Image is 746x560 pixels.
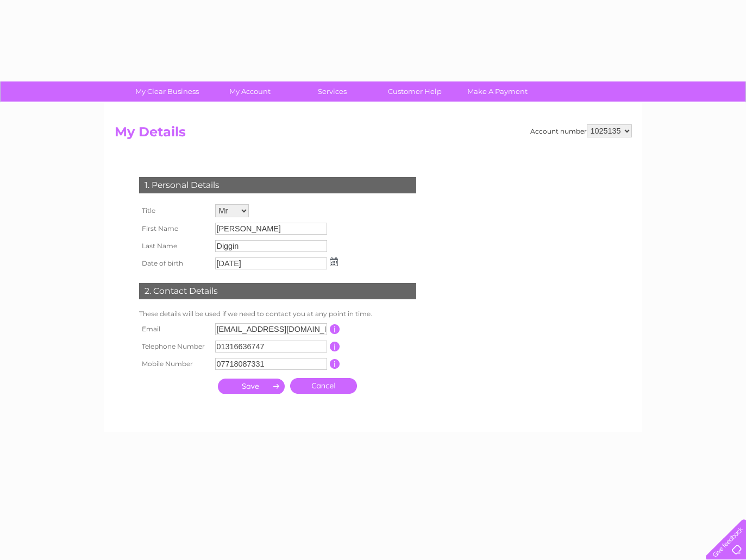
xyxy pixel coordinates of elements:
h2: My Details [115,124,632,145]
input: Information [330,324,340,334]
a: Customer Help [370,81,460,102]
th: First Name [136,220,212,237]
a: My Account [205,81,294,102]
th: Telephone Number [136,338,212,355]
th: Last Name [136,237,212,255]
a: Make A Payment [453,81,542,102]
a: Services [287,81,377,102]
div: Account number [530,124,632,137]
div: 1. Personal Details [139,177,416,193]
input: Submit [218,379,285,394]
input: Information [330,342,340,351]
th: Date of birth [136,255,212,272]
th: Email [136,320,212,338]
a: My Clear Business [122,81,212,102]
th: Title [136,202,212,220]
td: These details will be used if we need to contact you at any point in time. [136,307,419,320]
a: Cancel [290,378,357,394]
img: ... [330,257,338,266]
input: Information [330,359,340,369]
th: Mobile Number [136,355,212,373]
div: 2. Contact Details [139,283,416,299]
